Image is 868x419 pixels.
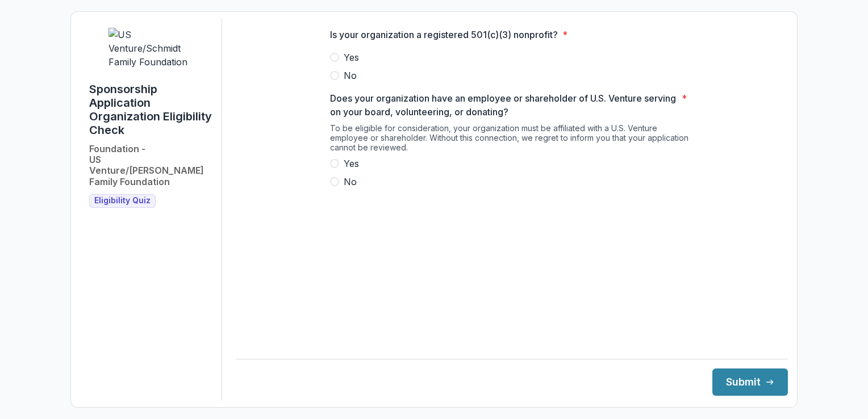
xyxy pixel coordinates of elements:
[330,91,677,119] p: Does your organization have an employee or shareholder of U.S. Venture serving on your board, vol...
[330,28,558,41] p: Is your organization a registered 501(c)(3) nonprofit?
[89,144,212,187] h2: Foundation - US Venture/[PERSON_NAME] Family Foundation
[89,82,212,137] h1: Sponsorship Application Organization Eligibility Check
[108,28,194,69] img: US Venture/Schmidt Family Foundation
[94,196,151,206] span: Eligibility Quiz
[344,157,359,170] span: Yes
[344,51,359,64] span: Yes
[344,69,357,82] span: No
[344,175,357,188] span: No
[712,368,788,396] button: Submit
[330,123,694,157] div: To be eligible for consideration, your organization must be affiliated with a U.S. Venture employ...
